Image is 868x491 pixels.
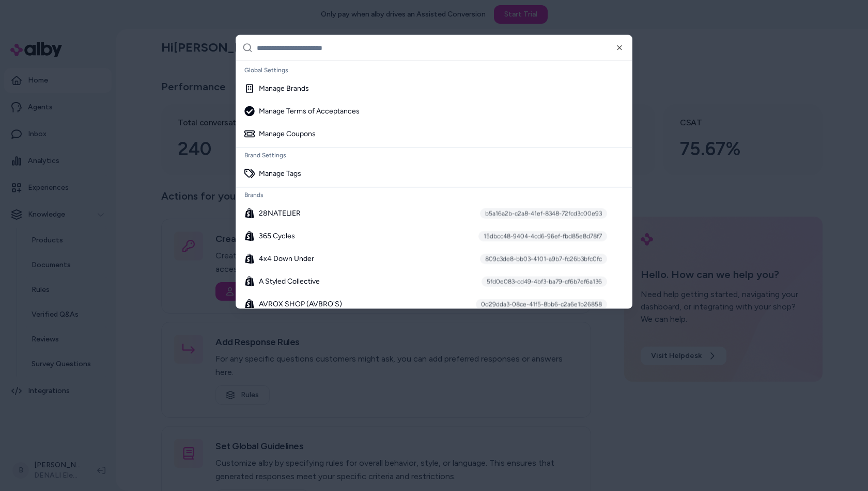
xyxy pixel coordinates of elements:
[244,169,301,179] div: Manage Tags
[476,299,607,309] div: 0d29dda3-08ce-41f5-8bb6-c2a6e1b26858
[480,208,607,219] div: b5a16a2b-c2a8-41ef-8348-72fcd3c00e93
[259,254,314,264] span: 4x4 Down Under
[482,276,607,287] div: 5fd0e083-cd49-4bf3-ba79-cf6b7ef6a136
[244,106,360,117] div: Manage Terms of Acceptances
[240,63,628,77] div: Global Settings
[240,188,628,202] div: Brands
[259,208,301,219] span: 28NATELIER
[244,84,309,94] div: Manage Brands
[480,254,607,264] div: 809c3de8-bb03-4101-a9b7-fc26b3bfc0fc
[259,276,320,287] span: A Styled Collective
[478,231,607,241] div: 15dbcc48-9404-4cd6-96ef-fbd85e8d78f7
[259,231,295,241] span: 365 Cycles
[259,299,342,309] span: AVROX SHOP (AVBRO'S)
[244,129,316,139] div: Manage Coupons
[240,148,628,162] div: Brand Settings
